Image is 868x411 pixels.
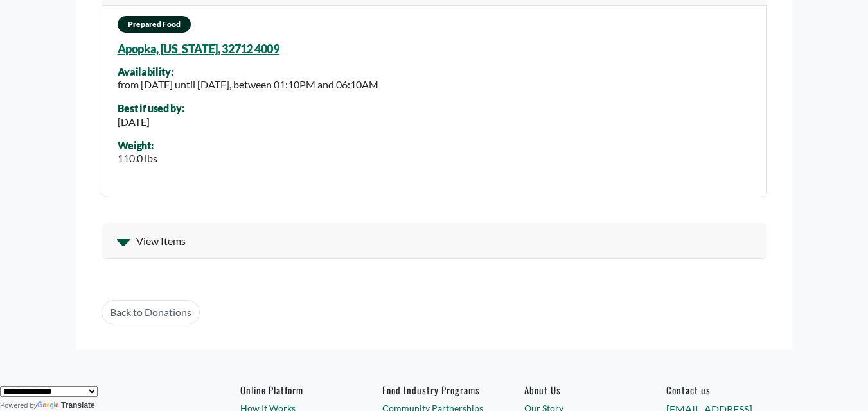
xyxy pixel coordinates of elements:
div: 110.0 lbs [118,151,157,166]
a: Translate [37,401,95,410]
div: from [DATE] until [DATE], between 01:10PM and 06:10AM [118,77,378,92]
div: Best if used by: [118,103,184,114]
div: Weight: [118,140,157,151]
div: [DATE] [118,114,184,130]
span: Prepared Food [118,16,191,33]
a: Apopka, [US_STATE], 32712 4009 [118,42,279,56]
img: Google Translate [37,401,61,410]
a: Back to Donations [102,300,200,324]
span: View Items [136,233,186,249]
div: Availability: [118,66,378,78]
